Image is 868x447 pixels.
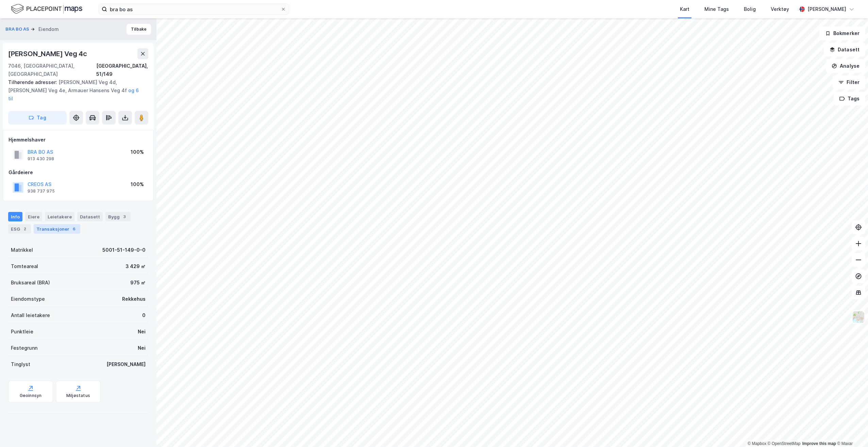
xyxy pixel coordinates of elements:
[824,43,865,56] button: Datasett
[680,5,689,13] div: Kart
[11,279,50,287] div: Bruksareal (BRA)
[11,3,82,15] img: logo.f888ab2527a4732fd821a326f86c7f29.svg
[11,246,33,254] div: Matrikkel
[105,212,131,221] div: Bygg
[127,24,151,35] button: Tilbake
[11,262,38,270] div: Tomteareal
[8,224,31,234] div: ESG
[704,5,729,13] div: Mine Tags
[8,48,88,59] div: [PERSON_NAME] Veg 4c
[121,213,128,220] div: 3
[8,212,22,221] div: Info
[9,136,148,144] div: Hjemmelshaver
[819,27,865,40] button: Bokmerker
[66,393,90,398] div: Miljøstatus
[802,441,836,446] a: Improve this map
[833,76,865,89] button: Filter
[5,26,31,33] button: BRA BO AS
[771,5,789,13] div: Verktøy
[28,156,54,162] div: 913 430 298
[11,328,33,336] div: Punktleie
[138,328,146,336] div: Nei
[131,148,144,156] div: 100%
[834,414,868,447] div: Kontrollprogram for chat
[96,62,148,78] div: [GEOGRAPHIC_DATA], 51/149
[826,59,865,73] button: Analyse
[834,92,865,105] button: Tags
[77,212,103,221] div: Datasett
[8,78,143,103] div: [PERSON_NAME] Veg 4d, [PERSON_NAME] Veg 4e, Armauer Hansens Veg 4f
[11,311,50,319] div: Antall leietakere
[102,246,146,254] div: 5001-51-149-0-0
[8,79,59,85] span: Tilhørende adresser:
[45,212,74,221] div: Leietakere
[20,393,42,398] div: Geoinnsyn
[28,188,55,194] div: 938 737 975
[852,311,865,324] img: Z
[142,311,146,319] div: 0
[8,111,67,125] button: Tag
[71,226,78,232] div: 6
[11,360,30,368] div: Tinglyst
[21,226,28,232] div: 2
[807,5,846,13] div: [PERSON_NAME]
[38,25,59,33] div: Eiendom
[126,262,146,270] div: 3 429 ㎡
[11,295,45,303] div: Eiendomstype
[131,180,144,188] div: 100%
[138,344,146,352] div: Nei
[748,441,766,446] a: Mapbox
[8,62,96,78] div: 7046, [GEOGRAPHIC_DATA], [GEOGRAPHIC_DATA]
[25,212,42,221] div: Eiere
[834,414,868,447] iframe: Chat Widget
[106,360,146,368] div: [PERSON_NAME]
[107,4,281,14] input: Søk på adresse, matrikkel, gårdeiere, leietakere eller personer
[9,168,148,177] div: Gårdeiere
[744,5,756,13] div: Bolig
[122,295,146,303] div: Rekkehus
[11,344,37,352] div: Festegrunn
[34,224,80,234] div: Transaksjoner
[768,441,801,446] a: OpenStreetMap
[130,279,146,287] div: 975 ㎡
